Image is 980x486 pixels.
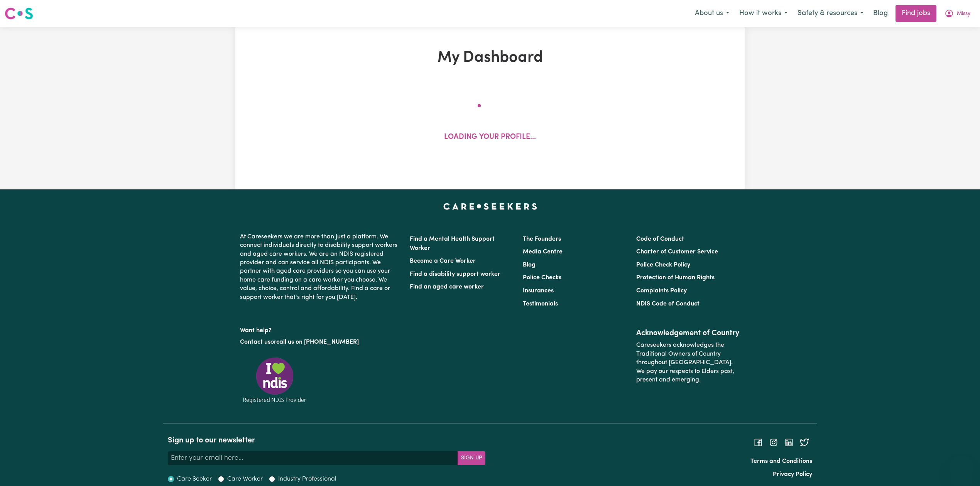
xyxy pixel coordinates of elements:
a: Careseekers logo [5,5,33,22]
a: Careseekers home page [443,203,537,209]
a: Find an aged care worker [410,284,484,290]
button: My Account [939,5,975,22]
a: Code of Conduct [636,236,684,242]
h2: Sign up to our newsletter [168,436,485,445]
a: Find a Mental Health Support Worker [410,236,495,251]
p: or [240,335,400,349]
p: Want help? [240,323,400,335]
span: Missy [957,10,970,18]
a: Follow Careseekers on Instagram [769,439,778,445]
a: NDIS Code of Conduct [636,301,700,307]
a: Protection of Human Rights [636,275,715,281]
a: Complaints Policy [636,288,687,294]
label: Care Seeker [177,474,212,484]
img: Registered NDIS provider [240,356,309,404]
a: Insurances [523,288,554,294]
button: About us [690,5,734,22]
p: At Careseekers we are more than just a platform. We connect individuals directly to disability su... [240,229,400,305]
a: Blog [523,262,536,268]
h1: My Dashboard [325,49,655,67]
a: Media Centre [523,249,563,255]
a: Police Check Policy [636,262,690,268]
label: Care Worker [227,474,263,484]
a: Follow Careseekers on Twitter [800,439,809,445]
a: Privacy Policy [773,471,812,478]
a: Terms and Conditions [750,458,812,464]
a: The Founders [523,236,561,242]
button: Subscribe [458,451,485,465]
a: Contact us [240,339,270,345]
a: Blog [868,5,892,22]
p: Careseekers acknowledges the Traditional Owners of Country throughout [GEOGRAPHIC_DATA]. We pay o... [636,338,740,387]
a: call us on [PHONE_NUMBER] [276,339,359,345]
input: Enter your email here... [168,451,458,465]
button: How it works [734,5,792,22]
a: Charter of Customer Service [636,249,718,255]
a: Testimonials [523,301,558,307]
h2: Acknowledgement of Country [636,329,740,338]
a: Become a Care Worker [410,258,476,264]
a: Police Checks [523,275,561,281]
button: Safety & resources [792,5,868,22]
iframe: Button to launch messaging window [949,455,974,480]
a: Follow Careseekers on LinkedIn [784,439,794,445]
p: Loading your profile... [444,132,536,143]
label: Industry Professional [278,474,336,484]
a: Follow Careseekers on Facebook [754,439,763,445]
a: Find jobs [896,5,936,22]
a: Find a disability support worker [410,271,500,277]
img: Careseekers logo [5,7,33,20]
